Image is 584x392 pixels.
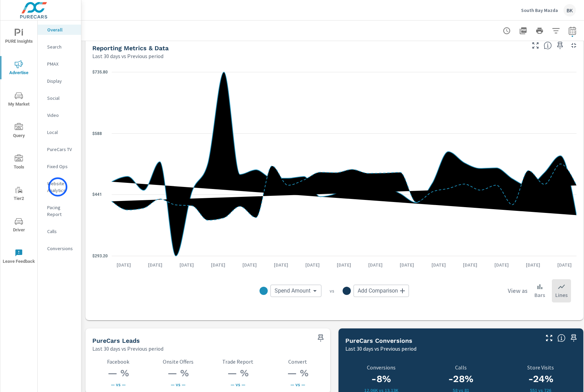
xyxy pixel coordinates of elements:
[2,186,35,203] span: Tier2
[501,373,581,385] h3: -24%
[175,261,199,268] p: [DATE]
[345,373,417,385] h3: -8%
[568,40,579,51] button: Minimize Widget
[2,249,35,266] span: Leave Feedback
[92,70,108,75] text: $735.80
[544,333,555,343] button: Make Fullscreen
[38,110,81,120] div: Video
[47,228,76,235] p: Calls
[206,261,230,268] p: [DATE]
[38,243,81,254] div: Conversions
[47,146,76,153] p: PureCars TV
[553,261,576,268] p: [DATE]
[272,382,323,387] p: — vs —
[92,344,163,353] p: Last 30 days vs Previous period
[47,180,76,194] p: Website Analytics
[508,287,528,294] h6: View as
[92,367,144,379] h3: — %
[272,367,323,379] h3: — %
[345,337,412,344] h5: PureCars Conversions
[301,261,324,268] p: [DATE]
[563,4,576,16] div: BK
[152,367,204,379] h3: — %
[38,178,81,195] div: Website Analytics
[2,92,35,108] span: My Market
[2,29,35,45] span: PURE Insights
[555,40,566,51] span: Save this to your personalized report
[321,288,343,294] p: vs
[566,24,579,38] button: Select Date Range
[38,42,81,52] div: Search
[501,364,581,370] p: Store Visits
[332,261,356,268] p: [DATE]
[38,76,81,86] div: Display
[458,261,482,268] p: [DATE]
[275,287,310,294] span: Spend Amount
[557,334,566,342] span: Understand conversion over the selected time range.
[92,52,163,60] p: Last 30 days vs Previous period
[47,43,76,50] p: Search
[143,261,167,268] p: [DATE]
[345,344,416,353] p: Last 30 days vs Previous period
[530,40,541,51] button: Make Fullscreen
[2,154,35,171] span: Tools
[92,359,144,365] p: Facebook
[363,261,387,268] p: [DATE]
[38,144,81,154] div: PureCars TV
[47,112,76,119] p: Video
[2,217,35,234] span: Driver
[47,60,76,67] p: PMAX
[152,382,204,387] p: — vs —
[92,337,140,344] h5: PureCars Leads
[521,7,558,13] p: South Bay Mazda
[47,245,76,252] p: Conversions
[490,261,514,268] p: [DATE]
[38,93,81,103] div: Social
[47,26,76,33] p: Overall
[47,129,76,136] p: Local
[38,202,81,219] div: Pacing Report
[38,161,81,172] div: Fixed Ops
[47,163,76,170] p: Fixed Ops
[38,226,81,236] div: Calls
[47,204,76,218] p: Pacing Report
[568,333,579,343] span: Save this to your personalized report
[47,78,76,84] p: Display
[112,261,136,268] p: [DATE]
[345,364,417,370] p: Conversions
[425,373,496,385] h3: -28%
[427,261,451,268] p: [DATE]
[2,123,35,140] span: Query
[521,261,545,268] p: [DATE]
[425,364,496,370] p: Calls
[0,21,37,272] div: nav menu
[354,285,409,297] div: Add Comparison
[269,261,293,268] p: [DATE]
[212,382,264,387] p: — vs —
[152,359,204,365] p: Onsite Offers
[272,359,323,365] p: Convert
[92,192,102,197] text: $441
[395,261,419,268] p: [DATE]
[238,261,262,268] p: [DATE]
[92,382,144,387] p: — vs —
[2,60,35,77] span: Advertise
[38,59,81,69] div: PMAX
[212,359,264,365] p: Trade Report
[534,291,545,299] p: Bars
[315,333,326,343] span: Save this to your personalized report
[544,41,552,50] span: Understand performance data overtime and see how metrics compare to each other.
[92,44,169,52] h5: Reporting Metrics & Data
[38,25,81,35] div: Overall
[92,131,102,136] text: $588
[92,254,108,258] text: $293.20
[38,127,81,137] div: Local
[212,367,264,379] h3: — %
[47,95,76,102] p: Social
[358,287,398,294] span: Add Comparison
[555,291,568,299] p: Lines
[270,285,321,297] div: Spend Amount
